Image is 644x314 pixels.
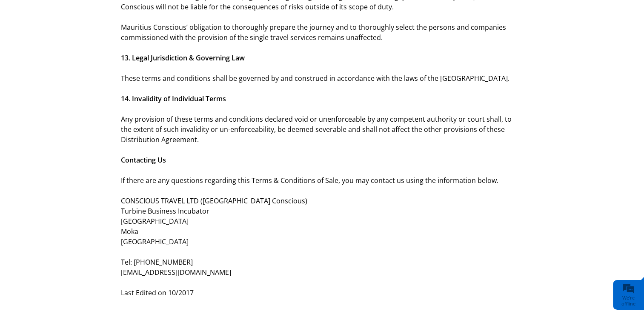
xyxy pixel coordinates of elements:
[121,114,523,145] div: Page 3
[121,73,523,83] p: These terms and conditions shall be governed by and construed in accordance with the laws of the ...
[9,44,22,57] div: Navigation go back
[121,257,523,277] p: Tel: [PHONE_NUMBER] [EMAIL_ADDRESS][DOMAIN_NAME]
[121,94,226,103] b: 14. Invalidity of Individual Terms
[121,288,523,298] p: Last Edited on 10/2017
[11,129,155,240] textarea: Type your message and click 'Submit'
[11,79,155,97] input: Enter your last name
[121,196,523,247] p: CONSCIOUS TRAVEL LTD ([GEOGRAPHIC_DATA] Conscious) Turbine Business Incubator [GEOGRAPHIC_DATA] M...
[121,114,523,145] p: Any provision of these terms and conditions declared void or unenforceable by any competent autho...
[121,73,523,83] div: Page 3
[121,53,245,63] b: 13. Legal Jurisdiction & Governing Law
[121,176,498,185] span: If there are any questions regarding this Terms & Conditions of Sale, you may contact us using th...
[11,104,155,123] input: Enter your email address
[121,196,523,277] div: Page 3
[140,4,160,25] div: Minimize live chat window
[615,295,642,307] div: We're offline
[121,22,523,43] p: Mauritius Conscious’ obligation to thoroughly prepare the journey and to thoroughly select the pe...
[125,247,155,258] em: Submit
[57,45,156,56] div: Leave a message
[121,155,166,165] b: Contacting Us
